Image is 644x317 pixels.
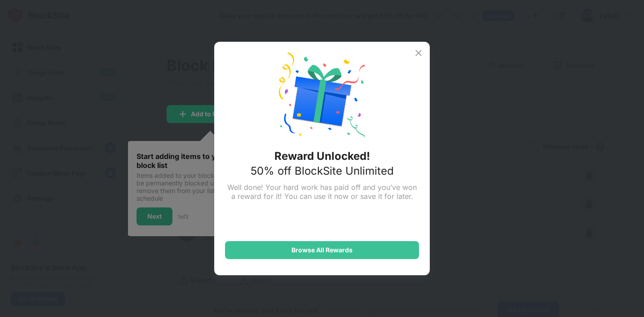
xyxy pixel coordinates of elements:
[274,150,370,163] div: Reward Unlocked!
[279,53,365,139] img: reward-unlock.svg
[291,247,353,254] div: Browse All Rewards
[413,48,424,58] img: x-button.svg
[251,164,394,177] div: 50% off BlockSite Unlimited
[225,183,419,201] div: Well done! Your hard work has paid off and you’ve won a reward for it! You can use it now or save...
